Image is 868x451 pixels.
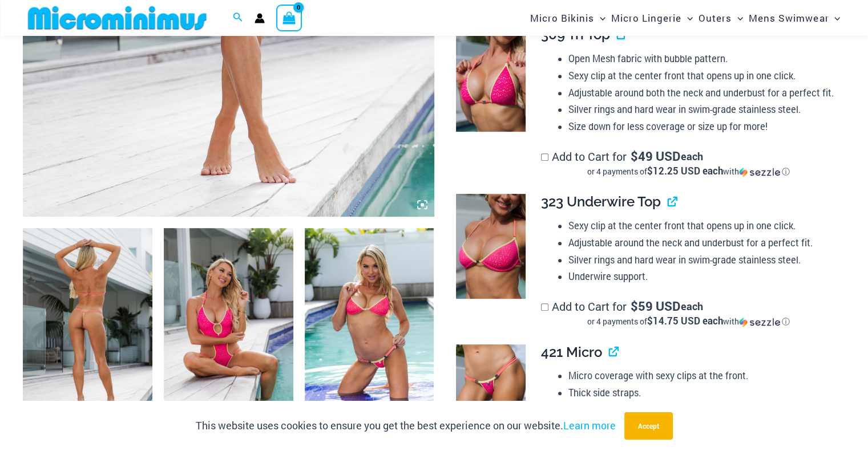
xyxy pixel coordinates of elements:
li: Adjustable around both the neck and underbust for a perfect fit. [568,84,836,101]
li: Open Mesh fabric with bubble pattern. [568,50,836,67]
span: each [681,300,703,312]
span: 323 Underwire Top [541,193,661,210]
li: Sexy clip at the center front that opens up in one click. [568,67,836,84]
li: Sexy clip at the center front that opens up in one click. [568,217,836,234]
a: Search icon link [233,11,243,26]
input: Add to Cart for$59 USD eachor 4 payments of$14.75 USD eachwithSezzle Click to learn more about Se... [541,303,548,311]
a: View Shopping Cart, empty [276,5,302,31]
span: each [681,151,703,162]
a: OutersMenu ToggleMenu Toggle [696,3,746,32]
span: Menu Toggle [594,3,605,32]
a: Account icon link [255,13,265,23]
div: or 4 payments of$12.25 USD eachwithSezzle Click to learn more about Sezzle [541,166,836,177]
a: Mens SwimwearMenu ToggleMenu Toggle [746,3,843,32]
span: Menu Toggle [829,3,840,32]
span: $14.75 USD each [647,314,723,327]
input: Add to Cart for$49 USD eachor 4 payments of$12.25 USD eachwithSezzle Click to learn more about Se... [541,153,548,161]
span: $ [630,148,637,164]
img: Bubble Mesh Highlight Pink 819 One Piece [23,228,152,422]
li: Silver rings and hard wear in swim-grade stainless steel. [568,251,836,269]
img: Sezzle [739,317,780,327]
span: 421 Micro [541,344,602,360]
li: Adjustable around the neck and underbust for a perfect fit. [568,234,836,251]
span: 59 USD [630,300,680,312]
img: Bubble Mesh Highlight Pink 421 Micro [456,344,526,449]
li: Silver rings and hard wear in swim-grade stainless steel. [568,101,836,118]
span: Mens Swimwear [749,3,829,32]
nav: Site Navigation [526,2,845,34]
img: Bubble Mesh Highlight Pink 323 Top [456,194,526,298]
div: or 4 payments of$14.75 USD eachwithSezzle Click to learn more about Sezzle [541,316,836,327]
label: Add to Cart for [541,299,836,327]
label: Add to Cart for [541,149,836,177]
a: Learn more [563,419,616,432]
span: $12.25 USD each [647,164,723,177]
li: Thick side straps. [568,384,836,401]
p: This website uses cookies to ensure you get the best experience on our website. [196,417,616,434]
span: Menu Toggle [681,3,693,32]
img: Sezzle [739,167,780,177]
div: or 4 payments of with [541,166,836,177]
span: 49 USD [630,151,680,162]
span: Micro Bikinis [530,3,594,32]
li: Micro coverage with sexy clips at the front. [568,367,836,384]
li: Size down for less coverage or size up for more! [568,118,836,135]
img: MM SHOP LOGO FLAT [23,5,211,31]
img: Bubble Mesh Highlight Pink 819 One Piece [164,228,293,422]
a: Micro BikinisMenu ToggleMenu Toggle [527,3,608,32]
div: or 4 payments of with [541,316,836,327]
button: Accept [624,412,673,440]
span: $ [630,298,637,314]
span: Outers [699,3,732,32]
li: Underwire support. [568,268,836,285]
img: Bubble Mesh Highlight Pink 323 Top 421 Micro [305,228,434,422]
span: Menu Toggle [732,3,743,32]
a: Micro LingerieMenu ToggleMenu Toggle [608,3,696,32]
img: Bubble Mesh Highlight Pink 309 Top [456,27,526,131]
span: Micro Lingerie [611,3,681,32]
